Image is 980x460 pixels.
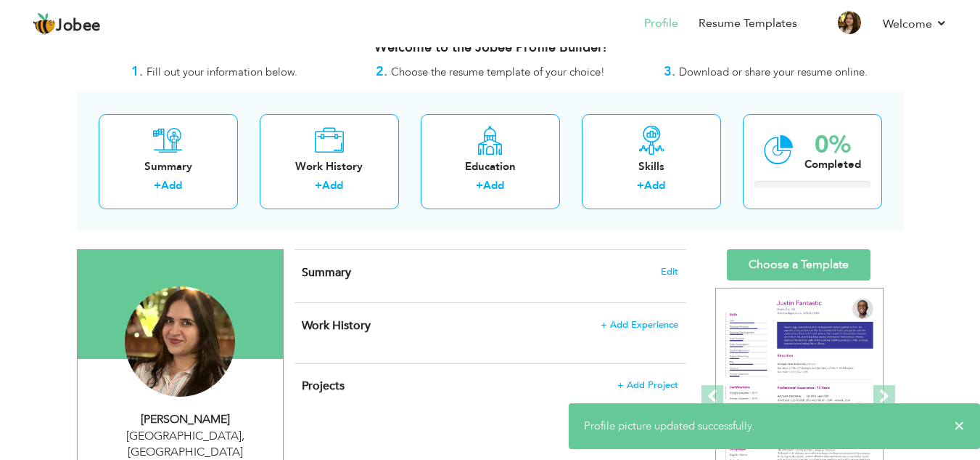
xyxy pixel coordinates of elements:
div: Completed [804,157,861,172]
div: [PERSON_NAME] [88,411,283,428]
label: + [637,178,644,193]
span: Work History [302,318,371,334]
a: Add [483,178,504,193]
div: 0% [804,133,861,157]
span: Summary [302,265,351,281]
img: Profile Img [838,11,861,34]
a: Resume Templates [699,15,797,32]
a: Add [644,178,665,193]
img: Farryha Naee Khan [125,286,235,397]
a: Jobee [33,12,101,36]
div: Work History [271,159,387,174]
span: Choose the resume template of your choice! [391,65,605,79]
span: Download or share your resume online. [679,65,868,79]
label: + [154,178,161,193]
a: Welcome [883,15,947,33]
h4: This helps to show the companies you have worked for. [302,318,678,333]
span: Fill out your information below. [147,65,297,79]
h4: This helps to highlight the project, tools and skills you have worked on. [302,379,678,393]
strong: 2. [376,62,387,81]
h3: Welcome to the Jobee Profile Builder! [77,41,904,55]
span: + Add Project [617,380,678,390]
img: jobee.io [33,12,56,36]
a: Profile [644,15,678,32]
span: Projects [302,378,345,394]
div: Education [432,159,548,174]
a: Add [161,178,182,193]
span: × [954,419,965,433]
strong: 1. [131,62,143,81]
span: Profile picture updated successfully. [584,419,754,433]
a: Choose a Template [727,249,870,281]
label: + [476,178,483,193]
label: + [315,178,322,193]
span: + Add Experience [601,320,678,330]
div: Skills [593,159,709,174]
strong: 3. [664,62,675,81]
span: Jobee [56,18,101,34]
a: Add [322,178,343,193]
span: , [242,428,244,444]
div: Summary [110,159,226,174]
span: Edit [661,267,678,277]
h4: Adding a summary is a quick and easy way to highlight your experience and interests. [302,265,678,280]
